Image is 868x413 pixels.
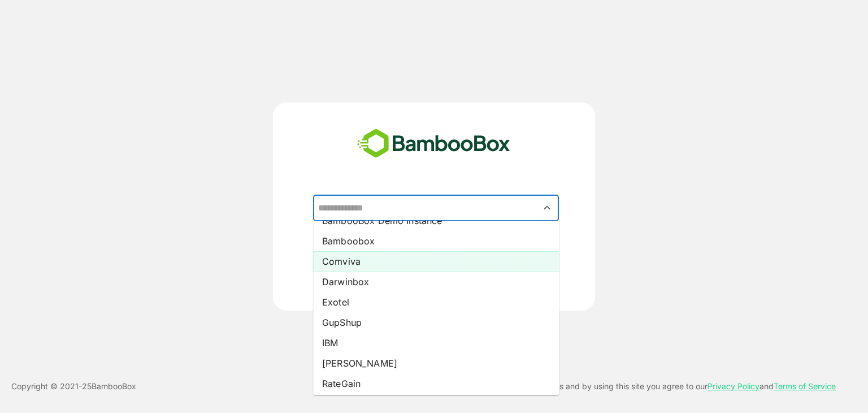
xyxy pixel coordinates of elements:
[11,380,136,393] p: Copyright © 2021- 25 BambooBox
[313,231,559,251] li: Bamboobox
[313,333,559,353] li: IBM
[774,381,836,391] a: Terms of Service
[313,251,559,272] li: Comviva
[313,353,559,373] li: [PERSON_NAME]
[313,272,559,292] li: Darwinbox
[313,312,559,333] li: GupShup
[483,380,836,393] p: This site uses cookies and by using this site you agree to our and
[708,381,759,391] a: Privacy Policy
[313,210,559,231] li: BambooBox Demo Instance
[313,292,559,312] li: Exotel
[313,373,559,394] li: RateGain
[351,125,517,162] img: bamboobox
[540,200,555,216] button: Close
